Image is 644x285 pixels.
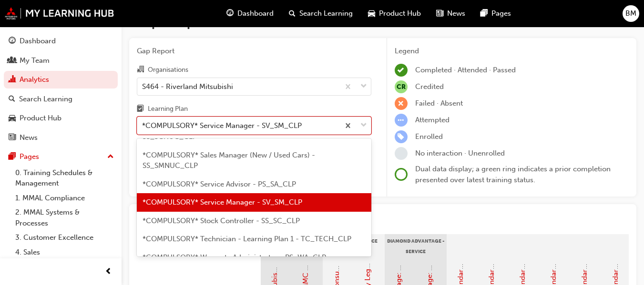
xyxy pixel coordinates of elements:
button: Pages [4,148,118,166]
span: learningRecordVerb_FAIL-icon [395,97,408,110]
span: Attempted [415,116,450,124]
span: BM [625,8,636,19]
span: learningRecordVerb_NONE-icon [395,147,408,160]
a: search-iconSearch Learning [281,4,360,23]
span: Product Hub [379,8,421,19]
span: chart-icon [9,76,16,84]
span: people-icon [9,57,16,65]
span: *COMPULSORY* Service Advisor - PS_SA_CLP [143,180,296,188]
span: car-icon [9,114,16,123]
a: news-iconNews [429,4,473,23]
span: Completed · Attended · Passed [415,66,516,74]
div: Dashboard [20,36,56,47]
span: Pages [491,8,511,19]
span: news-icon [9,134,16,142]
span: *COMPULSORY* Stock Controller - SS_SC_CLP [143,216,300,225]
a: 1. MMAL Compliance [11,191,118,206]
span: down-icon [360,80,367,93]
span: pages-icon [9,153,16,161]
span: learningRecordVerb_ATTEMPT-icon [395,114,408,127]
div: Pages [20,151,39,162]
span: up-icon [107,151,114,163]
span: null-icon [395,80,408,93]
div: Organisations [148,65,188,75]
span: Enrolled [415,132,443,141]
span: Dual data display; a green ring indicates a prior completion presented over latest training status. [415,165,611,184]
div: Diamond Advantage - Service [385,234,447,258]
span: Search Learning [299,8,353,19]
button: DashboardMy TeamAnalyticsSearch LearningProduct HubNews [4,30,118,148]
a: News [4,129,118,147]
span: guage-icon [9,37,16,46]
span: News [447,8,465,19]
span: down-icon [360,119,367,132]
a: Analytics [4,71,118,88]
div: Learning Plan [148,104,188,114]
span: learningplan-icon [137,105,144,114]
span: pages-icon [480,8,488,20]
a: pages-iconPages [473,4,519,23]
a: 0. Training Schedules & Management [11,166,118,191]
div: News [20,132,38,143]
span: car-icon [368,8,375,20]
div: Legend [395,46,629,57]
span: *COMPULSORY* Service Manager - SV_SM_CLP [143,198,302,206]
div: *COMPULSORY* Service Manager - SV_SM_CLP [142,120,302,131]
span: No interaction · Unenrolled [415,149,505,157]
span: search-icon [9,95,15,104]
span: guage-icon [226,8,234,20]
span: prev-icon [105,266,112,278]
div: Product Hub [20,113,61,124]
span: Dashboard [237,8,274,19]
span: search-icon [289,8,296,20]
button: BM [623,5,639,22]
a: car-iconProduct Hub [360,4,429,23]
a: 4. Sales [11,245,118,260]
span: organisation-icon [137,66,144,74]
span: news-icon [436,8,443,20]
div: My Team [20,55,50,66]
span: *COMPULSORY* Technician - Learning Plan 1 - TC_TECH_CLP [143,235,351,243]
a: Product Hub [4,109,118,127]
a: Search Learning [4,90,118,108]
img: mmal [5,7,114,20]
div: S464 - Riverland Mitsubishi [142,81,233,92]
div: Search Learning [19,94,72,105]
a: 2. MMAL Systems & Processes [11,205,118,230]
span: *COMPULSORY* Warranty Administrator - PS_WA_CLP [143,253,326,262]
span: learningRecordVerb_ENROLL-icon [395,130,408,143]
span: *COMPULSORY* Sales Manager (New / Used Cars) - SS_SMNUC_CLP [143,151,315,170]
span: learningRecordVerb_COMPLETE-icon [395,64,408,77]
span: Gap Report [137,46,371,57]
span: Failed · Absent [415,99,463,108]
a: guage-iconDashboard [219,4,281,23]
a: My Team [4,52,118,69]
a: 3. Customer Excellence [11,230,118,245]
a: Dashboard [4,32,118,50]
span: Credited [415,82,444,91]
